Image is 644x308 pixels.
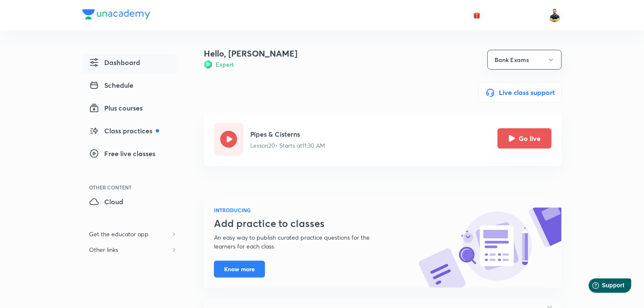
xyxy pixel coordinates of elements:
span: Cloud [89,197,123,207]
h4: Hello, [PERSON_NAME] [204,47,298,60]
span: Schedule [89,80,133,90]
h3: Add practice to classes [214,217,390,230]
img: Badge [204,60,212,69]
span: Plus courses [89,103,143,113]
a: Cloud [82,193,177,213]
p: An easy way to publish curated practice questions for the learners for each class. [214,233,390,251]
a: Schedule [82,77,177,96]
img: avatar [473,11,481,19]
iframe: Help widget launcher [569,275,635,299]
button: Know more [214,261,265,278]
span: Free live classes [89,149,155,159]
button: Live class support [479,82,562,103]
h5: Pipes & Cisterns [250,129,325,139]
p: Lesson 20 • Starts at 11:30 AM [250,141,325,150]
span: Class practices [89,126,159,136]
a: Company Logo [82,9,150,22]
img: Company Logo [82,9,150,19]
div: Other Content [89,185,177,190]
button: Bank Exams [487,50,562,70]
a: Free live classes [82,145,177,165]
button: Go live [498,128,552,149]
a: Dashboard [82,54,177,73]
span: Dashboard [89,57,140,68]
img: Sumit Kumar Verma [547,8,562,22]
h6: INTRODUCING [214,206,390,214]
h6: Expert [216,60,234,69]
img: know-more [418,208,562,288]
a: Plus courses [82,100,177,119]
a: Class practices [82,122,177,142]
h6: Other links [82,242,125,257]
button: avatar [470,8,484,22]
h6: Get the educator app [82,226,155,242]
